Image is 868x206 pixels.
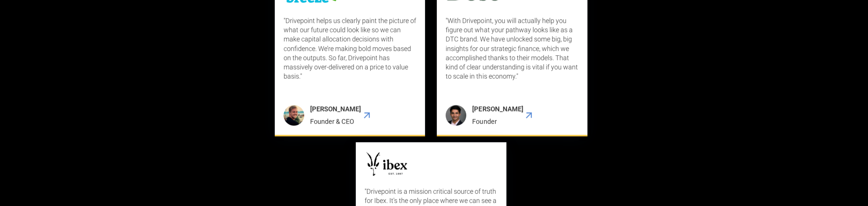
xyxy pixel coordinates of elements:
[446,16,579,81] p: "With Drivepoint, you will actually help you figure out what your pathway looks like as a DTC bra...
[310,117,361,126] div: Founder & CEO
[472,104,523,114] div: [PERSON_NAME]
[310,104,361,114] div: [PERSON_NAME]
[472,117,523,126] div: Founder
[284,16,417,81] p: "Drivepoint helps us clearly paint the picture of what our future could look like so we can make ...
